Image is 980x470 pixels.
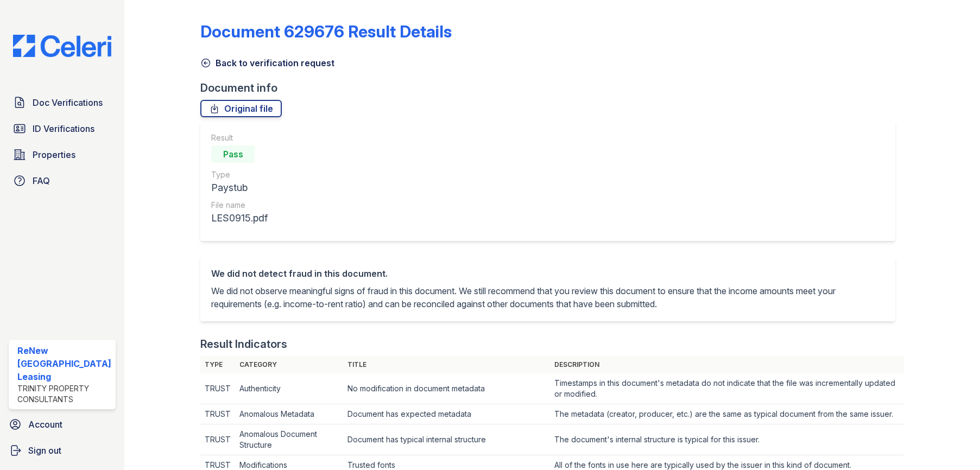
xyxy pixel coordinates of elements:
a: Document 629676 Result Details [200,22,452,41]
th: Type [200,356,235,373]
span: FAQ [33,174,50,187]
span: Doc Verifications [33,96,103,109]
td: Authenticity [235,373,343,404]
div: We did not detect fraud in this document. [211,267,884,280]
a: Sign out [4,440,120,461]
td: The metadata (creator, producer, etc.) are the same as typical document from the same issuer. [550,404,904,424]
div: Trinity Property Consultants [17,383,111,405]
div: Document info [200,80,904,96]
td: TRUST [200,373,235,404]
div: Result Indicators [200,336,287,352]
span: Sign out [28,444,61,457]
td: Anomalous Document Structure [235,424,343,455]
div: Type [211,169,268,180]
a: Properties [9,144,116,166]
span: Account [28,418,62,431]
div: ReNew [GEOGRAPHIC_DATA] Leasing [17,344,111,383]
td: Timestamps in this document's metadata do not indicate that the file was incrementally updated or... [550,373,904,404]
td: Document has typical internal structure [343,424,550,455]
th: Title [343,356,550,373]
img: CE_Logo_Blue-a8612792a0a2168367f1c8372b55b34899dd931a85d93a1a3d3e32e68fde9ad4.png [4,35,120,57]
td: No modification in document metadata [343,373,550,404]
a: Back to verification request [200,56,334,69]
td: Document has expected metadata [343,404,550,424]
p: We did not observe meaningful signs of fraud in this document. We still recommend that you review... [211,284,884,310]
div: Result [211,132,268,143]
td: The document's internal structure is typical for this issuer. [550,424,904,455]
th: Category [235,356,343,373]
a: ID Verifications [9,118,116,139]
span: Properties [33,148,75,161]
a: Doc Verifications [9,92,116,113]
a: FAQ [9,170,116,192]
a: Original file [200,100,282,117]
td: Anomalous Metadata [235,404,343,424]
div: Paystub [211,180,268,195]
div: Pass [211,145,255,163]
a: Account [4,414,120,435]
div: File name [211,200,268,211]
span: ID Verifications [33,122,94,135]
div: LES0915.pdf [211,211,268,226]
td: TRUST [200,424,235,455]
td: TRUST [200,404,235,424]
th: Description [550,356,904,373]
